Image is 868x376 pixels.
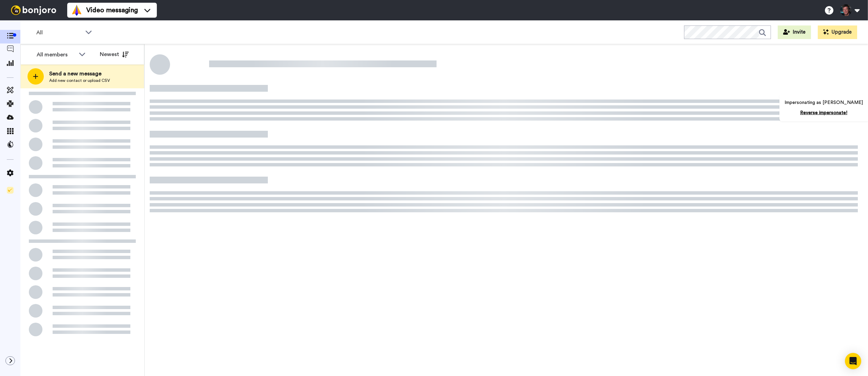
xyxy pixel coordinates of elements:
[818,25,857,39] button: Upgrade
[49,78,110,83] span: Add new contact or upload CSV
[49,70,110,78] span: Send a new message
[7,187,14,194] img: Checklist.svg
[95,48,134,61] button: Newest
[71,5,82,16] img: vm-color.svg
[86,5,138,15] span: Video messaging
[800,110,847,115] a: Reverse impersonate!
[37,51,75,59] div: All members
[784,99,863,106] p: Impersonating as [PERSON_NAME]
[8,5,59,15] img: bj-logo-header-white.svg
[778,25,811,39] button: Invite
[845,353,861,369] div: Open Intercom Messenger
[36,29,82,37] span: All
